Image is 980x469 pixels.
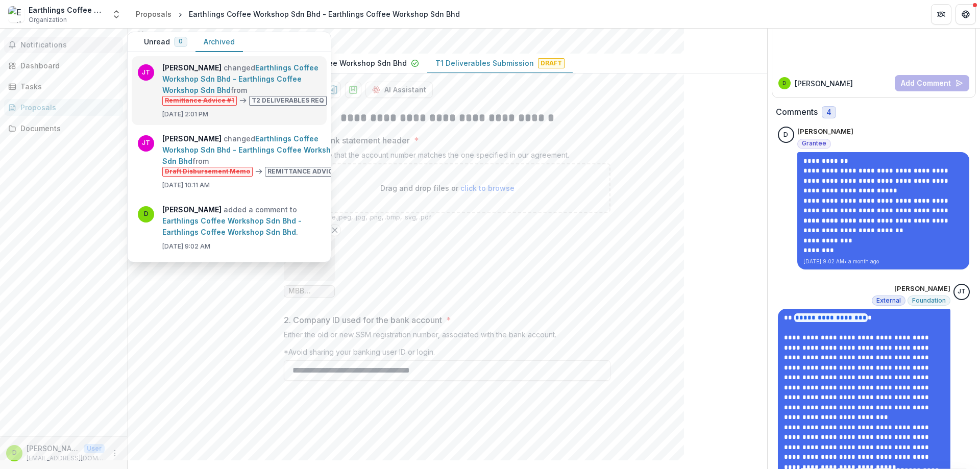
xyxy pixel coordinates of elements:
p: added a comment to . [162,204,321,238]
button: Partners [931,4,951,24]
span: MBB STATEMENT HEADER.pdf [288,287,330,295]
div: Tasks [20,81,115,92]
button: Remove File [329,224,341,236]
div: Proposals [136,9,171,19]
p: Drag and drop files or [380,183,514,193]
p: [PERSON_NAME] [27,443,80,454]
button: AI Assistant [365,82,433,98]
p: [PERSON_NAME] [894,284,950,294]
span: External [876,297,901,304]
div: Earthlings Coffee Workshop Sdn Bhd - Earthlings Coffee Workshop Sdn Bhd [189,9,460,19]
div: Earthlings Coffee Workshop Sdn Bhd [29,5,105,15]
div: Dashboard [20,60,115,71]
div: No due date [150,31,192,41]
p: File type must be .jpeg, .jpg, .png, .bmp, .svg, .pdf [284,213,610,222]
button: download-proposal [325,82,341,98]
span: 0 [179,38,183,45]
a: Proposals [4,99,123,116]
img: Earthlings Coffee Workshop Sdn Bhd [8,6,24,22]
div: Documents [20,123,115,134]
nav: breadcrumb [132,7,464,21]
div: Josselyn Tan [958,288,966,295]
a: Documents [4,120,123,137]
button: Open entity switcher [109,4,124,24]
span: Draft [538,58,565,68]
div: Proposals [20,102,115,113]
span: Notifications [20,41,119,50]
a: Dashboard [4,57,123,74]
span: Foundation [912,297,946,304]
div: Darrelle [12,450,17,456]
p: [DATE] 9:02 AM • a month ago [803,258,963,265]
p: [EMAIL_ADDRESS][DOMAIN_NAME] [27,454,105,463]
span: 4 [826,108,831,117]
button: Notifications [4,37,123,53]
p: 2. Company ID used for the bank account [284,314,442,326]
button: download-proposal [345,82,361,98]
p: [PERSON_NAME] [797,127,853,137]
button: More [109,447,121,459]
a: Tasks [4,78,123,95]
span: Organization [29,15,67,24]
span: click to browse [460,184,514,192]
h2: Comments [776,107,818,117]
div: Either the old or new SSM registration number, associated with the bank account. *Avoid sharing y... [284,330,610,360]
p: [PERSON_NAME] [795,78,853,89]
button: Archived [195,32,243,52]
p: User [84,444,105,453]
button: Get Help [955,4,976,24]
p: T1 Deliverables Submission [435,58,534,68]
div: Remove FileMBB STATEMENT HEADER.pdf [284,230,335,298]
p: changed from [162,133,352,177]
a: Earthlings Coffee Workshop Sdn Bhd - Earthlings Coffee Workshop Sdn Bhd [162,63,318,94]
a: Earthlings Coffee Workshop Sdn Bhd - Earthlings Coffee Workshop Sdn Bhd [162,134,340,165]
a: Proposals [132,7,176,21]
button: Unread [136,32,195,52]
div: Darrelle [783,132,788,138]
p: 1. Upload bank statement header [284,134,410,146]
div: Darrelle [782,81,786,86]
a: Earthlings Coffee Workshop Sdn Bhd - Earthlings Coffee Workshop Sdn Bhd [162,216,302,236]
p: changed from [162,62,331,106]
span: Grantee [802,140,826,147]
div: Please ensure that the account number matches the one specified in our agreement. [284,151,610,163]
button: Add Comment [895,75,969,91]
